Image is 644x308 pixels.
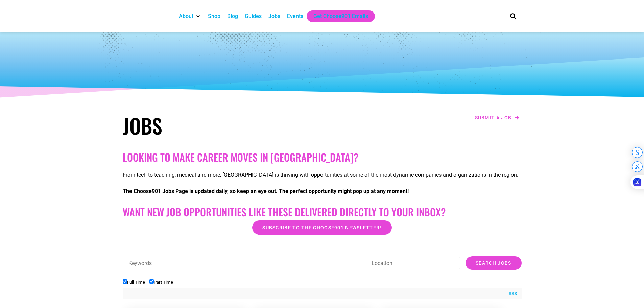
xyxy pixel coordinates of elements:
div: Search [507,10,519,22]
a: Shop [208,12,220,20]
a: About [179,12,193,20]
span: Subscribe to the Choose901 newsletter! [262,225,381,230]
a: Subscribe to the Choose901 newsletter! [252,220,391,235]
a: Submit a job [473,113,522,122]
label: Part Time [149,280,173,285]
a: Guides [245,12,262,20]
h1: Jobs [123,113,319,138]
h2: Looking to make career moves in [GEOGRAPHIC_DATA]? [123,151,522,163]
p: From tech to teaching, medical and more, [GEOGRAPHIC_DATA] is thriving with opportunities at some... [123,171,522,179]
a: Events [287,12,303,20]
a: Jobs [268,12,280,20]
nav: Main nav [175,10,499,22]
input: Location [366,257,460,269]
input: Search Jobs [466,256,521,270]
a: Get Choose901 Emails [313,12,368,20]
div: About [175,10,205,22]
label: Full Time [123,280,145,285]
input: Part Time [149,279,154,284]
strong: The Choose901 Jobs Page is updated daily, so keep an eye out. The perfect opportunity might pop u... [123,188,409,194]
h2: Want New Job Opportunities like these Delivered Directly to your Inbox? [123,206,522,218]
span: Submit a job [475,115,512,120]
input: Keywords [123,257,361,269]
a: Blog [227,12,238,20]
input: Full Time [123,279,127,284]
a: RSS [505,290,517,297]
